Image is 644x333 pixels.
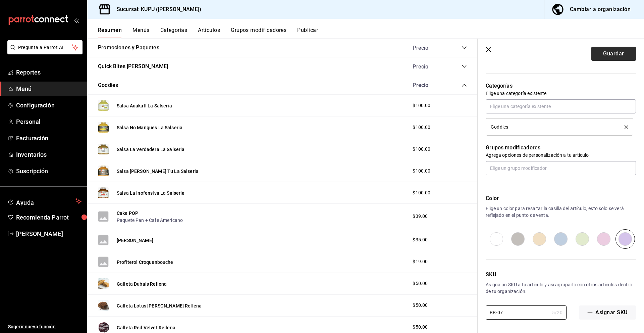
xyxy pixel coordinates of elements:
span: Sugerir nueva función [8,323,82,330]
button: Salsa Auakatl La Salseria [117,102,172,109]
img: Preview [98,322,109,333]
button: Salsa [PERSON_NAME] Tu La Salseria [117,168,199,175]
button: Artículos [198,27,220,38]
button: Publicar [297,27,318,38]
a: Pregunta a Parrot AI [5,49,83,56]
span: $35.00 [413,236,428,243]
div: Precio [406,63,449,70]
span: Goddies [491,125,508,129]
div: navigation tabs [98,27,644,38]
button: Salsa No Mangues La Salseria [117,124,182,131]
p: Asigna un SKU a tu artículo y así agruparlo con otros artículos dentro de tu organización. [486,281,636,295]
span: $39.00 [413,213,428,220]
p: Agrega opciones de personalización a tu artículo [486,152,636,158]
button: open_drawer_menu [74,17,79,23]
button: Cake POP [117,210,138,217]
span: $100.00 [413,102,430,109]
div: Precio [406,45,449,51]
span: $100.00 [413,189,430,196]
button: Asignar SKU [579,305,636,320]
button: Resumen [98,27,122,38]
span: Personal [16,117,82,126]
button: Profiterol Croquenbouche [117,259,173,266]
span: $50.00 [413,302,428,309]
span: Recomienda Parrot [16,213,82,222]
p: Categorías [486,82,636,90]
img: Preview [98,165,109,176]
button: Guardar [591,47,636,61]
button: Promociones y Paquetes [98,44,159,52]
button: Salsa La Inofensiva La Salseria [117,190,185,196]
button: Categorías [160,27,187,38]
span: Inventarios [16,150,82,159]
img: Preview [98,122,109,133]
button: Grupos modificadores [231,27,286,38]
div: Cambiar a organización [570,5,631,14]
button: Galleta Red Velvet Rellena [117,324,175,331]
img: Preview [98,144,109,154]
button: delete [620,125,628,129]
span: Reportes [16,68,82,77]
p: Color [486,194,636,202]
button: collapse-category-row [462,64,467,69]
img: Preview [98,300,109,311]
button: Salsa La Verdadera La Salseria [117,146,185,153]
img: Preview [98,187,109,198]
button: [PERSON_NAME] [117,237,153,244]
span: Facturación [16,134,82,143]
p: SKU [486,271,636,279]
div: Precio [406,82,449,88]
span: Pregunta a Parrot AI [18,44,72,51]
button: Galleta Dubais Rellena [117,281,167,287]
h3: Sucursal: KUPU ([PERSON_NAME]) [111,5,201,13]
img: Preview [98,278,109,289]
span: Configuración [16,101,82,110]
div: 5 / 20 [552,309,562,316]
p: Elige un color para resaltar la casilla del artículo, esto solo se verá reflejado en el punto de ... [486,205,636,219]
button: Galleta Lotus [PERSON_NAME] Rellena [117,302,202,309]
p: Elige una categoría existente [486,90,636,97]
span: $50.00 [413,280,428,287]
button: Paquete Pan + Cafe Americano [117,217,183,224]
span: $100.00 [413,146,430,153]
span: $100.00 [413,124,430,131]
span: Suscripción [16,166,82,176]
span: $19.00 [413,258,428,265]
button: collapse-category-row [462,83,467,88]
input: Elige un grupo modificador [486,161,636,175]
span: Menú [16,84,82,93]
p: Grupos modificadores [486,144,636,152]
button: Menús [132,27,149,38]
button: collapse-category-row [462,45,467,50]
button: Pregunta a Parrot AI [7,40,83,54]
button: Goddies [98,82,118,89]
img: Preview [98,100,109,111]
span: $100.00 [413,168,430,175]
button: Quick Bites [PERSON_NAME] [98,63,168,70]
input: Elige una categoría existente [486,99,636,113]
span: $50.00 [413,324,428,331]
span: Ayuda [16,197,73,205]
span: [PERSON_NAME] [16,229,82,238]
